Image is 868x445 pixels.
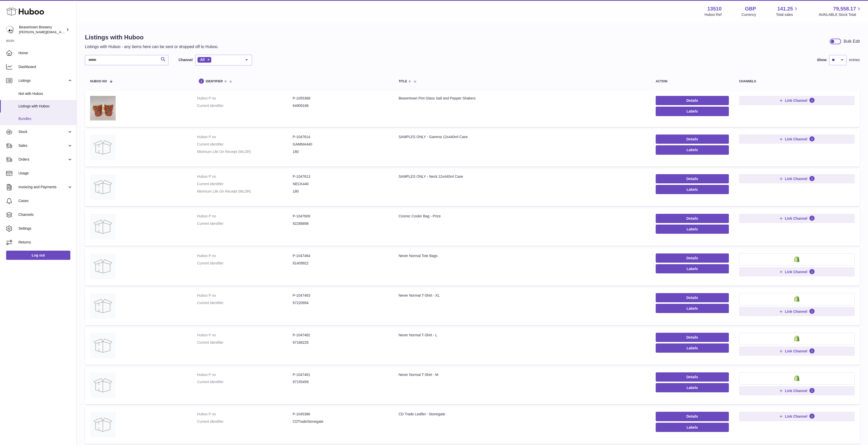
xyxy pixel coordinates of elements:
span: Usage [18,171,73,176]
span: Cases [18,198,73,203]
dt: Current identifier [197,221,293,226]
dt: Current identifier [197,340,293,345]
img: shopify-small.png [794,296,799,302]
img: Never Normal Tote Bags [90,253,116,279]
a: Details [656,293,729,302]
span: Link Channel [785,414,807,419]
button: Labels [656,343,729,353]
span: title [399,80,407,83]
button: Link Channel [739,347,855,356]
button: Labels [656,145,729,154]
dd: P-1047462 [293,333,388,338]
dd: 97188226 [293,340,388,345]
button: Link Channel [739,214,855,223]
img: shopify-small.png [794,375,799,381]
img: Never Normal T-Shirt - XL [90,293,116,319]
span: Link Channel [785,309,807,314]
span: identifier [206,80,223,83]
dd: P-1047609 [293,214,388,219]
span: Total sales [776,12,799,17]
span: Sales [18,143,67,148]
div: Never Normal T-Shirt - XL [399,293,645,298]
dt: Minimum Life On Receipt (MLOR) [197,149,293,154]
dd: 92288898 [293,221,388,226]
dt: Huboo P no [197,174,293,179]
img: SAMPLES ONLY - Neck 12x440ml Case [90,174,116,200]
a: Details [656,174,729,183]
img: Cosmic Cooler Bag - Prize [90,214,116,239]
dt: Current identifier [197,261,293,266]
span: [PERSON_NAME][EMAIL_ADDRESS][PERSON_NAME][DOMAIN_NAME] [19,30,130,34]
strong: 13510 [707,5,722,12]
span: Stock [18,129,67,134]
div: SAMPLES ONLY - Gamma 12x440ml Case [399,135,645,139]
span: Settings [18,226,73,231]
button: Labels [656,225,729,234]
a: Details [656,333,729,342]
span: Invoicing and Payments [18,185,67,190]
a: 141.25 Total sales [776,5,799,17]
button: Labels [656,383,729,392]
img: Never Normal T-Shirt - L [90,333,116,358]
button: Link Channel [739,96,855,105]
span: entries [849,58,860,62]
dt: Huboo P no [197,333,293,338]
span: Home [18,51,73,55]
dd: P-1047614 [293,135,388,139]
img: Beavertown Pint Glass Salt and Pepper Shakers [90,96,116,120]
img: shopify-small.png [794,256,799,262]
span: Link Channel [785,349,807,353]
div: action [656,80,729,83]
dd: P-1047461 [293,372,388,377]
dt: Huboo P no [197,135,293,139]
span: Link Channel [785,388,807,393]
span: 141.25 [777,5,793,12]
dd: 180 [293,189,388,194]
dt: Huboo P no [197,214,293,219]
span: Dashboard [18,64,73,69]
dd: P-1047464 [293,253,388,258]
strong: GBP [745,5,756,12]
dd: P-1047463 [293,293,388,298]
div: Beavertown Brewery [19,25,65,35]
a: Details [656,412,729,421]
span: Link Channel [785,176,807,181]
button: Labels [656,304,729,313]
dd: CDTradeStonegate [293,419,388,424]
span: AVAILABLE Stock Total [819,12,862,17]
div: Never Normal T-Shirt - L [399,333,645,338]
dt: Current identifier [197,419,293,424]
div: Huboo Ref [705,12,722,17]
button: Link Channel [739,386,855,395]
div: channels [739,80,855,83]
a: Details [656,135,729,144]
a: Details [656,96,729,105]
span: Channels [18,212,73,217]
span: Link Channel [785,98,807,103]
button: Labels [656,185,729,194]
button: Labels [656,107,729,116]
dd: 97155458 [293,380,388,384]
dt: Current identifier [197,380,293,384]
dt: Current identifier [197,142,293,147]
label: Channel [179,58,193,62]
button: Link Channel [739,267,855,276]
dt: Current identifier [197,182,293,186]
div: CD Trade Leaflet - Stonegate [399,412,645,417]
a: Log out [6,251,70,260]
img: Never Normal T-Shirt - M [90,372,116,398]
h1: Listings with Huboo [85,33,219,41]
dd: P-1045386 [293,412,388,417]
dt: Huboo P no [197,412,293,417]
p: Listings with Huboo - any items here can be sent or dropped off to Huboo. [85,44,219,50]
div: Beavertown Pint Glass Salt and Pepper Shakers [399,96,645,101]
a: Details [656,372,729,382]
dt: Minimum Life On Receipt (MLOR) [197,189,293,194]
dt: Current identifier [197,103,293,108]
div: Never Normal T-Shirt - M [399,372,645,377]
img: shopify-small.png [794,335,799,341]
span: Link Channel [785,270,807,274]
dt: Huboo P no [197,293,293,298]
span: Returns [18,240,73,245]
button: Link Channel [739,307,855,316]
